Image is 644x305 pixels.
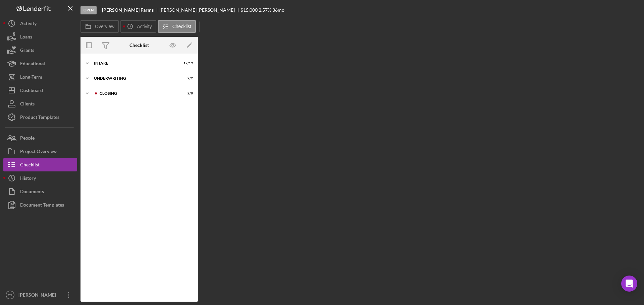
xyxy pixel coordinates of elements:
[20,70,42,85] div: Long-Term
[3,131,77,145] button: People
[20,30,32,45] div: Loans
[621,276,637,292] div: Open Intercom Messenger
[3,288,77,302] button: ES[PERSON_NAME]
[20,145,57,160] div: Project Overview
[3,44,77,57] button: Grants
[20,97,35,112] div: Clients
[20,17,37,32] div: Activity
[3,158,77,171] button: Checklist
[3,57,77,70] button: Educational
[3,17,77,30] button: Activity
[181,91,193,95] div: 2 / 8
[272,7,284,13] div: 36 mo
[94,76,176,80] div: Underwriting
[20,185,44,200] div: Documents
[3,171,77,185] button: History
[181,76,193,80] div: 2 / 2
[129,43,149,48] div: Checklist
[94,61,176,65] div: Intake
[159,7,240,13] div: [PERSON_NAME] [PERSON_NAME]
[3,145,77,158] button: Project Overview
[172,24,192,29] label: Checklist
[3,97,77,110] button: Clients
[20,110,59,126] div: Product Templates
[3,110,77,124] button: Product Templates
[20,171,36,186] div: History
[20,131,35,146] div: People
[80,20,119,33] button: Overview
[20,198,64,213] div: Document Templates
[158,20,196,33] button: Checklist
[181,61,193,65] div: 17 / 19
[20,84,43,99] div: Dashboard
[3,30,77,44] button: Loans
[3,70,77,84] button: Long-Term
[80,6,97,14] div: Open
[3,84,77,97] button: Dashboard
[120,20,156,33] button: Activity
[20,158,40,173] div: Checklist
[20,57,45,72] div: Educational
[8,293,12,297] text: ES
[240,7,258,13] span: $15,000
[102,7,154,13] b: [PERSON_NAME] Farms
[95,24,114,29] label: Overview
[137,24,152,29] label: Activity
[20,44,34,59] div: Grants
[17,288,60,303] div: [PERSON_NAME]
[259,7,271,13] div: 2.57 %
[100,91,176,95] div: Closing
[3,198,77,212] button: Document Templates
[3,185,77,198] button: Documents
